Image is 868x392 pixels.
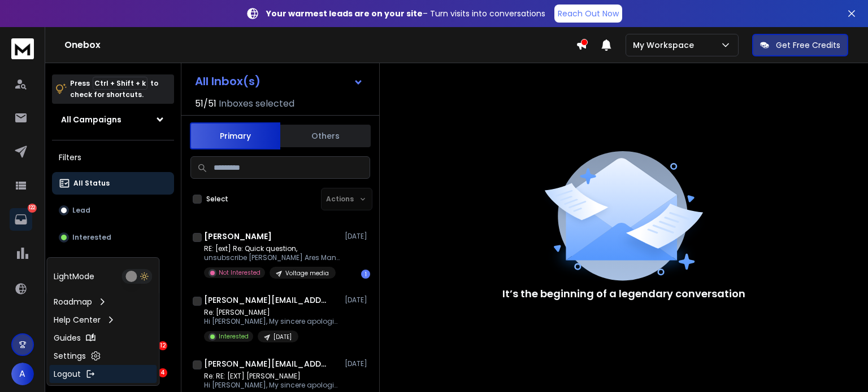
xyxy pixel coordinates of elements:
button: A [11,363,34,385]
p: All Status [73,179,110,188]
a: Help Center [49,311,157,329]
div: 12 [158,341,167,350]
p: [DATE] [274,333,292,341]
a: Guides [49,329,157,347]
button: Lead [52,199,174,222]
p: [DATE] [345,359,370,368]
p: Light Mode [54,271,94,282]
p: Voltage media [285,269,329,278]
p: RE: [ext] Re: Quick question, [204,244,340,253]
div: 1 [361,270,370,279]
h1: All Inbox(s) [195,76,261,87]
h1: [PERSON_NAME][EMAIL_ADDRESS][DOMAIN_NAME] [204,294,328,306]
a: Reach Out Now [554,5,622,23]
p: [DATE] [345,232,370,241]
h3: Filters [52,149,174,165]
span: 51 / 51 [195,97,216,111]
p: Press to check for shortcuts. [70,78,158,100]
p: Get Free Credits [776,39,840,51]
button: Meeting Booked [52,253,174,276]
a: Settings [49,347,157,365]
button: Get Free Credits [752,34,848,56]
p: – Turn visits into conversations [266,8,545,19]
p: Settings [54,350,86,362]
h1: Onebox [64,38,576,52]
p: [DATE] [345,296,370,305]
p: Hi [PERSON_NAME], My sincere apologies for [204,317,340,326]
p: My Workspace [633,39,698,51]
p: Re: [PERSON_NAME] [204,308,340,317]
p: Hi [PERSON_NAME], My sincere apologies for [204,381,340,390]
h1: [PERSON_NAME][EMAIL_ADDRESS][DOMAIN_NAME] [204,358,328,369]
button: Others [280,124,371,148]
p: Guides [54,332,81,343]
p: Logout [54,368,81,380]
p: Interested [72,233,111,242]
p: Reach Out Now [558,8,619,19]
a: Roadmap [49,293,157,311]
p: unsubscribe [PERSON_NAME] Ares Management [204,253,340,262]
button: Primary [190,122,280,149]
div: 4 [158,368,167,377]
img: logo [11,38,34,59]
h1: All Campaigns [61,114,121,125]
button: Interested [52,226,174,249]
button: All Campaigns [52,108,174,131]
a: 122 [10,208,32,231]
strong: Your warmest leads are on your site [266,8,423,19]
p: Interested [219,332,249,341]
button: All Status [52,172,174,195]
p: Roadmap [54,296,92,307]
button: All Inbox(s) [186,70,372,93]
span: Ctrl + Shift + k [93,77,147,90]
p: Not Interested [219,268,261,277]
p: Help Center [54,314,101,325]
p: Re: RE: [EXT] [PERSON_NAME] [204,372,340,381]
p: It’s the beginning of a legendary conversation [502,286,745,302]
p: Lead [72,206,90,215]
h1: [PERSON_NAME] [204,231,272,242]
p: 122 [28,204,37,213]
h3: Inboxes selected [219,97,294,111]
label: Select [206,195,228,204]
